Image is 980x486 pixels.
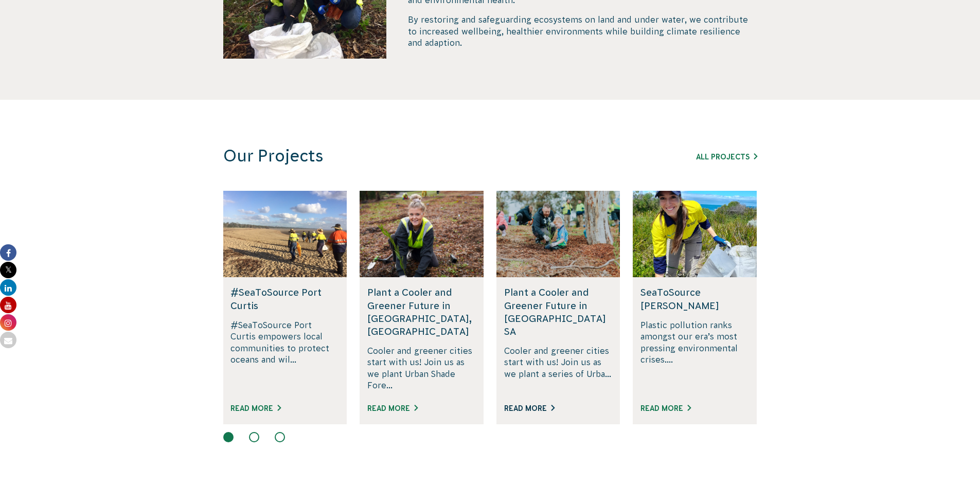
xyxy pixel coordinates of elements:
h5: Plant a Cooler and Greener Future in [GEOGRAPHIC_DATA], [GEOGRAPHIC_DATA] [367,286,476,338]
p: By restoring and safeguarding ecosystems on land and under water, we contribute to increased well... [408,14,757,48]
a: Read More [504,404,555,412]
p: Plastic pollution ranks amongst our era’s most pressing environmental crises.... [640,319,749,391]
h5: #SeaToSource Port Curtis [230,286,339,312]
h5: SeaToSource [PERSON_NAME] [640,286,749,312]
h5: Plant a Cooler and Greener Future in [GEOGRAPHIC_DATA] SA [504,286,613,338]
p: #SeaToSource Port Curtis empowers local communities to protect oceans and wil... [230,319,339,391]
a: Read More [230,404,281,412]
a: Read More [367,404,418,412]
p: Cooler and greener cities start with us! Join us as we plant Urban Shade Fore... [367,345,476,391]
h3: Our Projects [223,146,618,166]
p: Cooler and greener cities start with us! Join us as we plant a series of Urba... [504,345,613,391]
a: Read More [640,404,691,412]
a: All Projects [696,153,757,161]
